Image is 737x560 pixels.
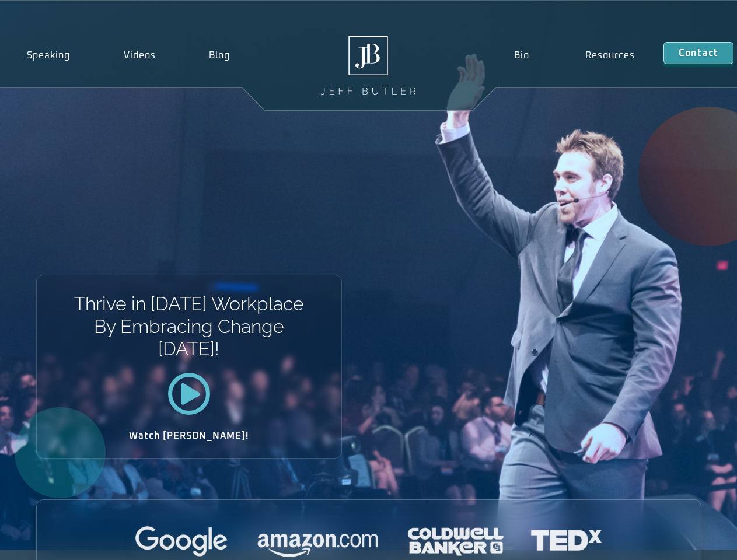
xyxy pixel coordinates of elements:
a: Resources [557,42,663,69]
a: Contact [663,42,733,64]
span: Contact [679,48,718,58]
nav: Menu [485,42,663,69]
a: Videos [97,42,183,69]
a: Bio [485,42,557,69]
a: Blog [182,42,257,69]
h2: Watch [PERSON_NAME]! [78,431,301,440]
h1: Thrive in [DATE] Workplace By Embracing Change [DATE]! [73,293,305,360]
